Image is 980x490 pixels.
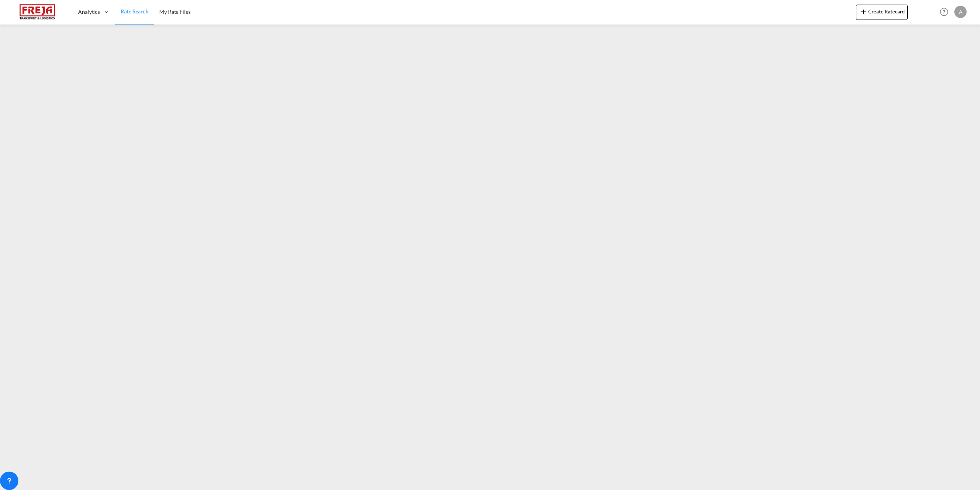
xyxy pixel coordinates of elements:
[856,5,908,20] button: icon-plus 400-fgCreate Ratecard
[859,7,868,16] md-icon: icon-plus 400-fg
[954,6,967,18] div: A
[159,8,191,15] span: My Rate Files
[938,5,951,18] span: Help
[938,5,954,19] div: Help
[11,3,63,21] img: 586607c025bf11f083711d99603023e7.png
[121,8,149,15] span: Rate Search
[78,8,100,16] span: Analytics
